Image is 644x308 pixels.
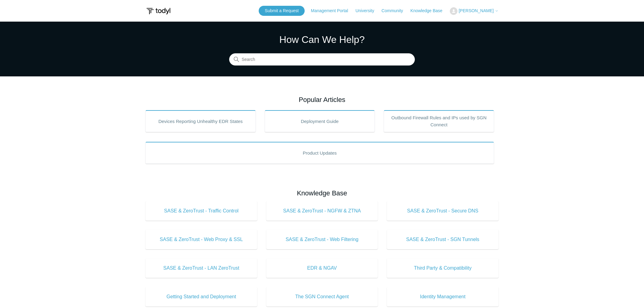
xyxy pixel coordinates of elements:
h1: How Can We Help? [229,32,415,47]
span: SASE & ZeroTrust - Secure DNS [396,207,489,215]
a: Product Updates [145,142,494,164]
a: SASE & ZeroTrust - LAN ZeroTrust [145,258,257,278]
a: Devices Reporting Unhealthy EDR States [145,110,256,132]
a: SASE & ZeroTrust - Traffic Control [145,201,257,221]
a: Knowledge Base [411,8,449,14]
img: Todyl Support Center Help Center home page [145,5,171,17]
a: The SGN Connect Agent [266,287,378,306]
a: Third Party & Compatibility [387,258,499,278]
a: Community [382,8,409,14]
a: Submit a Request [259,6,305,16]
a: Management Portal [311,8,354,14]
a: SASE & ZeroTrust - Secure DNS [387,201,499,221]
a: Getting Started and Deployment [145,287,257,306]
input: Search [229,54,415,66]
span: SASE & ZeroTrust - LAN ZeroTrust [155,264,248,272]
a: University [355,8,380,14]
button: [PERSON_NAME] [450,7,499,15]
a: SASE & ZeroTrust - SGN Tunnels [387,230,499,249]
a: EDR & NGAV [266,258,378,278]
a: Outbound Firewall Rules and IPs used by SGN Connect [384,110,494,132]
a: SASE & ZeroTrust - NGFW & ZTNA [266,201,378,221]
span: SASE & ZeroTrust - Web Filtering [275,236,369,243]
span: The SGN Connect Agent [275,293,369,300]
span: SASE & ZeroTrust - Traffic Control [155,207,248,215]
h2: Knowledge Base [145,188,499,198]
span: SASE & ZeroTrust - SGN Tunnels [396,236,489,243]
a: Deployment Guide [265,110,375,132]
h2: Popular Articles [145,95,499,105]
a: SASE & ZeroTrust - Web Proxy & SSL [145,230,257,249]
span: [PERSON_NAME] [459,8,494,13]
span: Getting Started and Deployment [155,293,248,300]
span: Third Party & Compatibility [396,264,489,272]
span: SASE & ZeroTrust - Web Proxy & SSL [155,236,248,243]
span: SASE & ZeroTrust - NGFW & ZTNA [275,207,369,215]
a: Identity Management [387,287,499,306]
span: Identity Management [396,293,489,300]
span: EDR & NGAV [275,264,369,272]
a: SASE & ZeroTrust - Web Filtering [266,230,378,249]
